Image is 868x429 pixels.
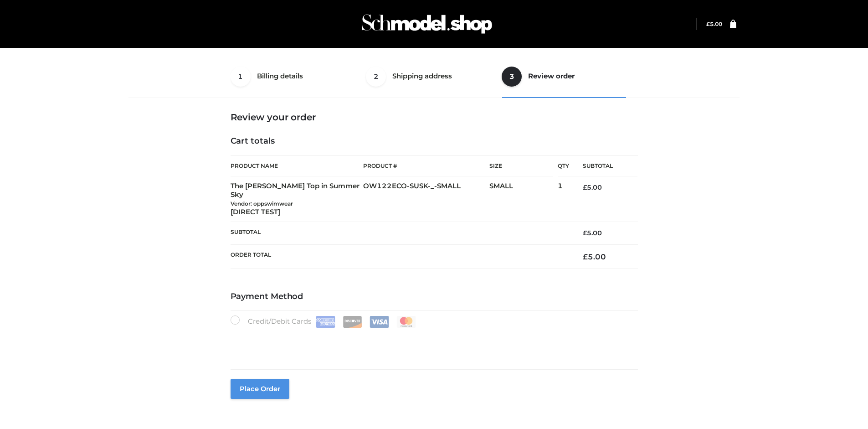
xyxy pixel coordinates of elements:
img: Mastercard [396,316,416,328]
th: Subtotal [231,222,570,244]
td: OW122ECO-SUSK-_-SMALL [363,176,489,222]
iframe: Secure payment input frame [229,326,636,359]
h3: Review your order [231,112,638,123]
img: Visa [370,316,389,328]
img: Schmodel Admin 964 [359,6,495,42]
bdi: 5.00 [583,229,602,237]
th: Qty [558,155,569,176]
th: Product # [363,155,489,176]
span: £ [583,183,587,191]
small: Vendor: oppswimwear [231,200,293,207]
td: SMALL [489,176,558,222]
span: £ [583,252,588,261]
img: Discover [343,316,362,328]
bdi: 5.00 [706,21,722,27]
th: Subtotal [569,156,637,176]
span: £ [706,21,710,27]
th: Order Total [231,244,570,269]
td: 1 [558,176,569,222]
h4: Payment Method [231,292,638,302]
th: Product Name [231,155,364,176]
bdi: 5.00 [583,183,602,191]
img: Amex [316,316,335,328]
bdi: 5.00 [583,252,606,261]
th: Size [489,156,553,176]
td: The [PERSON_NAME] Top in Summer Sky [DIRECT TEST] [231,176,364,222]
h4: Cart totals [231,136,638,146]
label: Credit/Debit Cards [231,315,417,328]
button: Place order [231,379,289,399]
a: £5.00 [706,21,722,27]
span: £ [583,229,587,237]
